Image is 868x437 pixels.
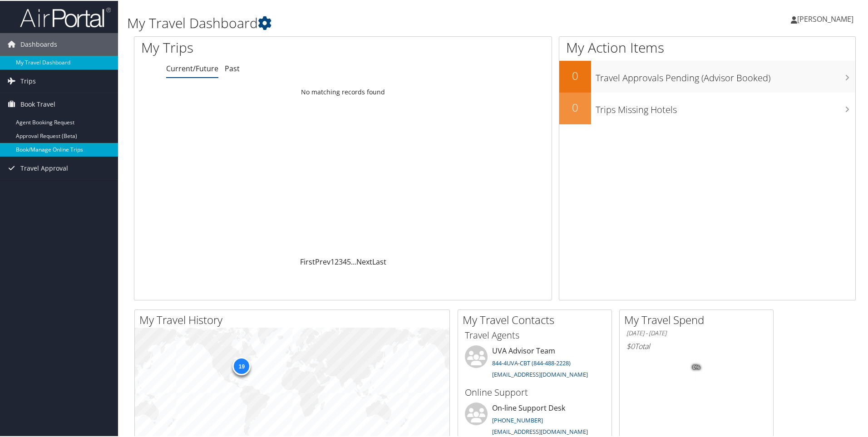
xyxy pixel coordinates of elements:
[797,13,853,23] span: [PERSON_NAME]
[347,256,351,266] a: 5
[465,328,605,341] h3: Travel Agents
[492,427,588,435] a: [EMAIL_ADDRESS][DOMAIN_NAME]
[596,98,855,115] h3: Trips Missing Hotels
[791,5,863,32] a: [PERSON_NAME]
[335,256,339,266] a: 2
[463,311,612,327] h2: My Travel Contacts
[626,340,766,350] h6: Total
[166,63,218,73] a: Current/Future
[339,256,343,266] a: 3
[559,67,591,83] h2: 0
[20,92,55,115] span: Book Travel
[465,385,605,398] h3: Online Support
[559,99,591,114] h2: 0
[693,364,700,369] tspan: 0%
[372,256,386,266] a: Last
[232,356,251,374] div: 19
[492,415,543,423] a: [PHONE_NUMBER]
[134,83,552,99] td: No matching records found
[20,156,68,179] span: Travel Approval
[356,256,372,266] a: Next
[492,369,588,378] a: [EMAIL_ADDRESS][DOMAIN_NAME]
[559,92,855,123] a: 0Trips Missing Hotels
[626,340,635,350] span: $0
[225,63,240,73] a: Past
[20,6,111,27] img: airportal-logo.png
[141,37,371,56] h1: My Trips
[351,256,356,266] span: …
[596,66,855,83] h3: Travel Approvals Pending (Advisor Booked)
[624,311,773,327] h2: My Travel Spend
[20,32,57,55] span: Dashboards
[492,358,571,366] a: 844-4UVA-CBT (844-488-2228)
[127,13,617,32] h1: My Travel Dashboard
[559,37,855,56] h1: My Action Items
[315,256,330,266] a: Prev
[300,256,315,266] a: First
[343,256,347,266] a: 4
[139,311,449,327] h2: My Travel History
[460,344,609,382] li: UVA Advisor Team
[626,328,766,337] h6: [DATE] - [DATE]
[330,256,335,266] a: 1
[20,69,36,92] span: Trips
[559,60,855,92] a: 0Travel Approvals Pending (Advisor Booked)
